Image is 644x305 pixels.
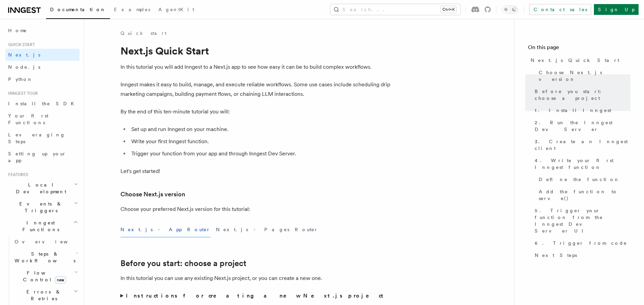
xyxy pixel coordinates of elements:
span: Examples [114,7,150,12]
a: Setting up your app [5,148,80,167]
a: Documentation [46,2,110,19]
h1: Next.js Quick Start [120,45,391,57]
span: Quick start [5,42,35,47]
span: new [55,276,66,284]
span: Your first Functions [8,113,48,125]
span: Errors & Retries [12,288,73,302]
span: Add the function to serve() [539,188,630,202]
span: Python [8,77,33,82]
a: Python [5,73,80,85]
a: Before you start: choose a project [532,85,630,104]
span: Before you start: choose a project [535,88,630,102]
span: 3. Create an Inngest client [535,138,630,152]
li: Set up and run Inngest on your machine. [129,125,391,134]
span: Documentation [50,7,106,12]
span: Node.js [8,64,40,70]
a: Contact sales [529,4,591,15]
span: Inngest tour [5,91,38,96]
span: Install the SDK [8,101,78,106]
button: Errors & Retries [12,286,80,305]
a: 2. Run the Inngest Dev Server [532,116,630,135]
span: Next Steps [535,252,577,259]
a: 3. Create an Inngest client [532,135,630,154]
span: Next.js Quick Start [531,57,619,64]
button: Local Development [5,179,80,198]
kbd: Ctrl+K [441,6,456,13]
a: Choose Next.js version [536,66,630,85]
span: 2. Run the Inngest Dev Server [535,119,630,133]
span: Events & Triggers [5,200,74,214]
span: 6. Trigger from code [535,240,627,246]
li: Trigger your function from your app and through Inngest Dev Server. [129,149,391,158]
a: 5. Trigger your function from the Inngest Dev Server UI [532,204,630,237]
a: Node.js [5,61,80,73]
p: Inngest makes it easy to build, manage, and execute reliable workflows. Some use cases include sc... [120,80,391,99]
button: Inngest Functions [5,217,80,236]
button: Search...Ctrl+K [330,4,460,15]
span: Inngest Functions [5,219,73,233]
span: Local Development [5,181,74,195]
span: Next.js [8,52,40,58]
span: Features [5,172,28,177]
button: Next.js - App Router [120,222,210,237]
a: 1. Install Inngest [532,104,630,116]
span: Define the function [539,176,620,183]
span: Flow Control [12,269,74,283]
span: Overview [15,239,84,244]
span: Choose Next.js version [539,69,630,83]
li: Write your first Inngest function. [129,137,391,146]
a: Overview [12,236,80,248]
a: Home [5,24,80,37]
span: AgentKit [158,7,194,12]
p: In this tutorial you can use any existing Next.js project, or you can create a new one. [120,274,391,283]
a: AgentKit [154,2,198,18]
button: Events & Triggers [5,198,80,217]
a: Define the function [536,173,630,186]
span: Setting up your app [8,151,66,163]
span: Steps & Workflows [12,250,75,264]
button: Toggle dark mode [502,5,518,14]
a: Install the SDK [5,97,80,110]
strong: Instructions for creating a new Next.js project [126,292,386,299]
a: Next.js [5,49,80,61]
a: Add the function to serve() [536,186,630,204]
a: Choose Next.js version [120,190,185,199]
a: Your first Functions [5,110,80,129]
a: Before you start: choose a project [120,259,246,268]
a: Examples [110,2,154,18]
a: Leveraging Steps [5,129,80,148]
button: Next.js - Pages Router [216,222,318,237]
span: 5. Trigger your function from the Inngest Dev Server UI [535,207,630,234]
a: Quick start [120,30,166,37]
a: 4. Write your first Inngest function [532,154,630,173]
p: Let's get started! [120,167,391,176]
h4: On this page [528,43,630,54]
a: Sign Up [594,4,639,15]
a: Next Steps [532,249,630,261]
button: Flow Controlnew [12,267,80,286]
p: In this tutorial you will add Inngest to a Next.js app to see how easy it can be to build complex... [120,62,391,72]
p: Choose your preferred Next.js version for this tutorial: [120,204,391,214]
button: Steps & Workflows [12,248,80,267]
p: By the end of this ten-minute tutorial you will: [120,107,391,116]
a: 6. Trigger from code [532,237,630,249]
span: Home [8,27,27,34]
span: Leveraging Steps [8,132,65,144]
summary: Instructions for creating a new Next.js project [120,291,391,301]
span: 4. Write your first Inngest function [535,157,630,171]
span: 1. Install Inngest [535,107,611,114]
a: Next.js Quick Start [528,54,630,66]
